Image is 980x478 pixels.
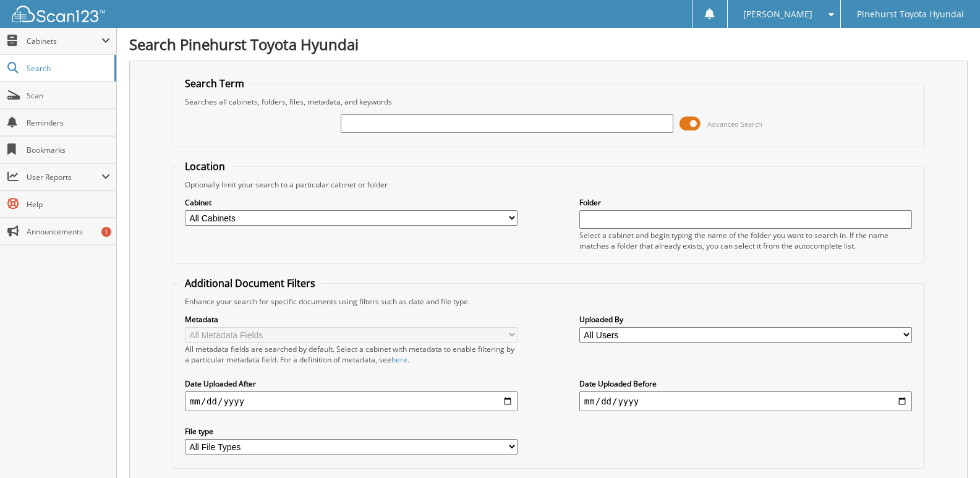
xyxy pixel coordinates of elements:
[179,296,918,307] div: Enhance your search for specific documents using filters such as date and file type.
[179,77,250,90] legend: Search Term
[179,179,918,190] div: Optionally limit your search to a particular cabinet or folder
[27,63,108,74] span: Search
[185,344,518,365] div: All metadata fields are searched by default. Select a cabinet with metadata to enable filtering b...
[579,230,912,251] div: Select a cabinet and begin typing the name of the folder you want to search in. If the name match...
[27,199,110,210] span: Help
[579,314,912,325] label: Uploaded By
[27,145,110,155] span: Bookmarks
[129,34,968,54] h1: Search Pinehurst Toyota Hyundai
[391,354,407,365] a: here
[179,160,231,173] legend: Location
[27,90,110,101] span: Scan
[185,391,518,411] input: start
[27,172,101,182] span: User Reports
[12,6,105,22] img: scan123-logo-white.svg
[857,11,964,18] span: Pinehurst Toyota Hyundai
[179,96,918,107] div: Searches all cabinets, folders, files, metadata, and keywords
[27,117,110,128] span: Reminders
[185,197,518,208] label: Cabinet
[101,227,111,237] div: 1
[185,314,518,325] label: Metadata
[27,36,101,46] span: Cabinets
[707,119,762,129] span: Advanced Search
[579,378,912,389] label: Date Uploaded Before
[179,276,322,290] legend: Additional Document Filters
[579,391,912,411] input: end
[743,11,812,18] span: [PERSON_NAME]
[579,197,912,208] label: Folder
[185,378,518,389] label: Date Uploaded After
[185,426,518,437] label: File type
[27,226,110,237] span: Announcements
